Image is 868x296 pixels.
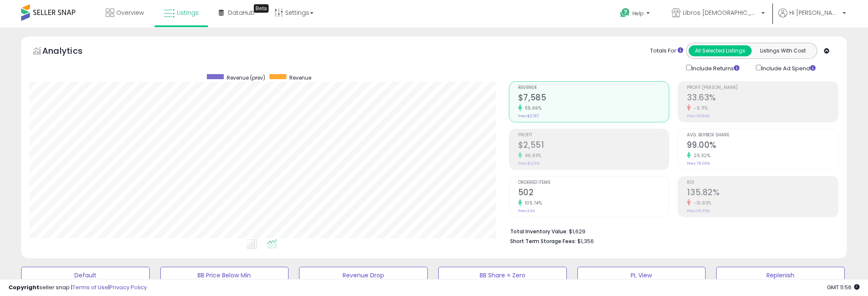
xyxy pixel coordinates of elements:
span: Profit [PERSON_NAME] [687,86,838,90]
span: ROI [687,180,838,185]
div: Tooltip anchor [254,4,269,13]
h2: 33.63% [687,93,838,104]
h2: $7,585 [518,93,669,104]
button: BB Price Below Min [160,267,289,284]
small: 25.32% [691,152,710,159]
div: Include Returns [680,63,750,73]
span: Ordered Items [518,180,669,185]
small: Prev: 244 [518,208,535,213]
h2: $2,551 [518,140,669,152]
span: Libros [DEMOGRAPHIC_DATA] [683,8,759,17]
h2: 99.00% [687,140,838,152]
li: $1,629 [510,226,832,236]
i: Get Help [620,8,630,18]
span: Revenue [289,74,311,81]
button: Replenish [716,267,845,284]
button: BB Share = Zero [438,267,567,284]
h2: 135.82% [687,188,838,199]
small: Prev: $3,517 [518,113,539,119]
button: Revenue Drop [299,267,428,284]
span: Overview [116,8,144,17]
small: Prev: $1,296 [518,161,539,166]
small: 96.83% [522,152,541,159]
strong: Copyright [8,283,39,291]
h5: Analytics [42,45,99,59]
b: Short Term Storage Fees: [510,238,576,245]
span: Profit [518,133,669,138]
h2: 502 [518,188,669,199]
span: Help [632,10,644,17]
small: 105.74% [522,200,542,206]
span: 2025-09-11 11:56 GMT [827,283,860,291]
span: DataHub [228,8,255,17]
span: Revenue (prev) [227,74,265,81]
div: seller snap | | [8,284,147,292]
b: Total Inventory Value: [510,228,568,235]
a: Privacy Policy [110,283,147,291]
span: $1,356 [577,237,594,245]
small: 115.66% [522,105,542,111]
div: Totals For [650,47,683,55]
span: Hi [PERSON_NAME] [789,8,840,17]
small: Prev: 79.00% [687,161,710,166]
div: Include Ad Spend [750,63,829,73]
small: Prev: 36.84% [687,113,709,119]
a: Hi [PERSON_NAME] [778,8,846,28]
span: Listings [177,8,199,17]
span: Avg. Buybox Share [687,133,838,138]
small: -8.71% [691,105,708,111]
button: Default [21,267,150,284]
a: Help [613,1,658,28]
button: Listings With Cost [751,45,814,56]
a: Terms of Use [72,283,108,291]
small: -15.83% [691,200,711,206]
button: All Selected Listings [689,45,752,56]
span: Revenue [518,86,669,90]
button: PL View [577,267,706,284]
small: Prev: 161.36% [687,208,710,213]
